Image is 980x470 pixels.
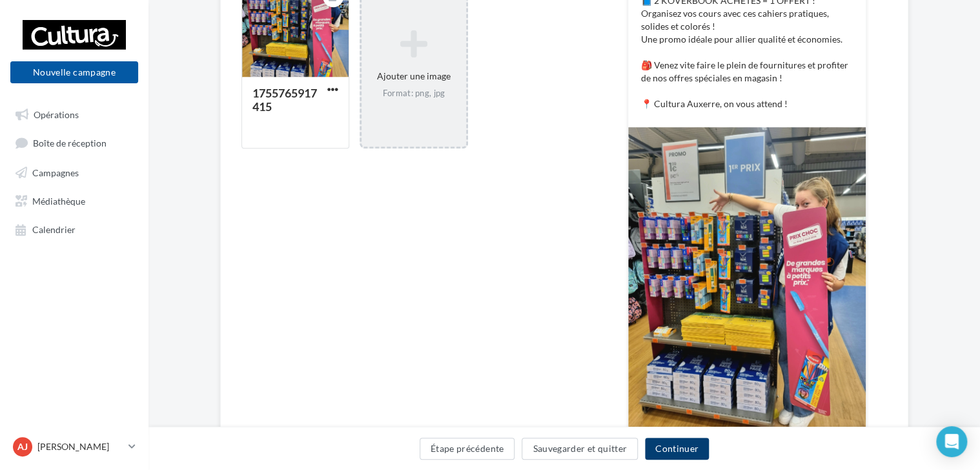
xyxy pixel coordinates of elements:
[17,440,28,453] span: AJ
[936,426,967,457] div: Open Intercom Messenger
[8,130,141,154] a: Boîte de réception
[645,438,709,460] button: Continuer
[8,160,141,183] a: Campagnes
[32,195,85,206] span: Médiathèque
[8,102,141,125] a: Opérations
[37,440,123,453] p: [PERSON_NAME]
[10,434,138,459] a: AJ [PERSON_NAME]
[522,438,638,460] button: Sauvegarder et quitter
[33,138,107,148] span: Boîte de réception
[32,167,79,178] span: Campagnes
[10,61,138,83] button: Nouvelle campagne
[32,224,76,235] span: Calendrier
[8,189,141,212] a: Médiathèque
[8,217,141,240] a: Calendrier
[34,108,79,119] span: Opérations
[252,86,317,114] div: 1755765917415
[420,438,515,460] button: Étape précédente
